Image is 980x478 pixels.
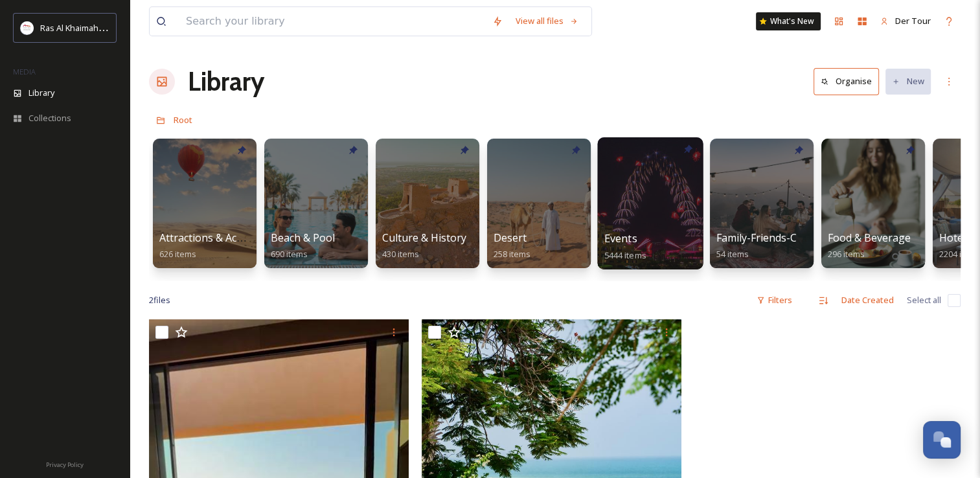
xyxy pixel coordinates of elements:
span: Hotels [939,231,971,245]
button: New [885,69,931,94]
a: Culture & History430 items [382,232,466,260]
span: Family-Friends-Couple-Solo [716,231,850,245]
span: Der Tour [895,15,931,27]
span: Attractions & Activities [159,231,268,245]
span: MEDIA [13,67,36,76]
a: Der Tour [874,8,937,34]
input: Search your library [179,7,486,36]
a: Organise [814,68,885,95]
img: Logo_RAKTDA_RGB-01.png [21,21,34,34]
a: Attractions & Activities626 items [159,232,268,260]
a: Desert258 items [494,232,530,260]
span: 690 items [271,248,308,260]
span: Beach & Pool [271,231,335,245]
span: Ras Al Khaimah Tourism Development Authority [40,21,223,34]
a: Privacy Policy [46,456,84,472]
a: Library [188,62,264,101]
span: Food & Beverage [828,231,911,245]
span: 296 items [828,248,865,260]
div: Filters [750,288,799,313]
a: Events5444 items [604,233,646,261]
span: Events [604,231,637,245]
a: Beach & Pool690 items [271,232,335,260]
button: Open Chat [923,421,961,459]
span: 626 items [159,248,196,260]
span: Library [28,87,54,99]
span: 430 items [382,248,419,260]
button: Organise [814,68,879,95]
span: 2 file s [149,294,170,306]
span: Select all [907,294,941,306]
a: What's New [756,12,821,30]
span: Privacy Policy [46,461,84,469]
a: Food & Beverage296 items [828,232,911,260]
a: Family-Friends-Couple-Solo54 items [716,232,850,260]
div: Date Created [835,288,900,313]
span: 5444 items [604,249,646,260]
a: View all files [509,8,585,34]
span: Root [174,114,192,126]
span: 258 items [494,248,530,260]
span: Desert [494,231,527,245]
span: Collections [28,112,71,124]
span: 54 items [716,248,749,260]
a: Root [174,112,192,128]
span: Culture & History [382,231,466,245]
